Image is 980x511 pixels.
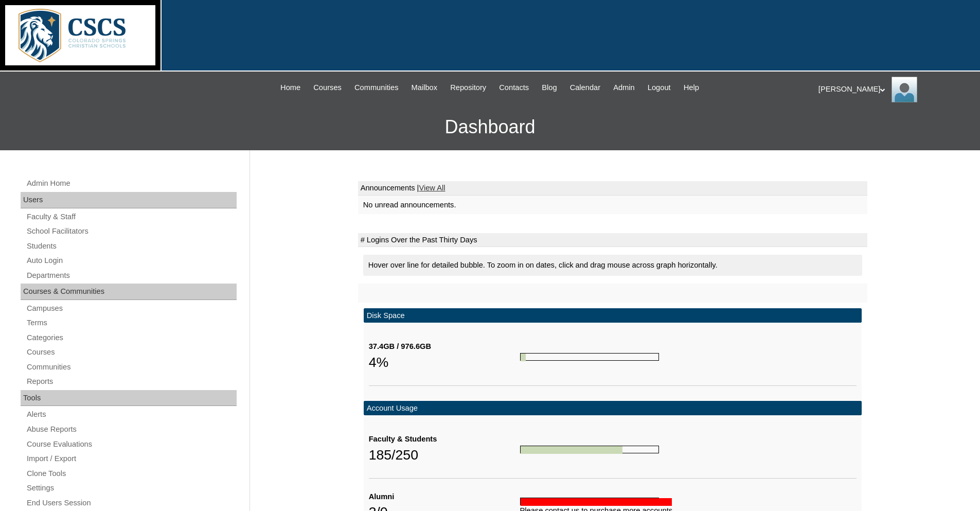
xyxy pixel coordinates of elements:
a: Mailbox [406,82,443,94]
a: Alerts [26,408,237,421]
a: Admin [608,82,640,94]
div: Tools [21,390,237,407]
td: Announcements | [358,181,867,196]
span: Blog [542,82,557,94]
span: Contacts [499,82,529,94]
div: Users [21,192,237,208]
a: Repository [445,82,491,94]
a: Abuse Reports [26,423,237,436]
a: Clone Tools [26,467,237,480]
h3: Dashboard [5,104,975,150]
td: No unread announcements. [358,196,867,215]
a: Contacts [494,82,534,94]
a: Courses [26,346,237,359]
span: Help [684,82,699,94]
a: Calendar [565,82,605,94]
div: 37.4GB / 976.6GB [369,341,520,352]
div: [PERSON_NAME] [818,77,970,102]
span: Mailbox [412,82,438,94]
span: Courses [313,82,342,94]
a: Faculty & Staff [26,210,237,223]
span: Home [280,82,300,94]
a: Admin Home [26,177,237,190]
span: Calendar [570,82,600,94]
td: # Logins Over the Past Thirty Days [358,233,867,248]
a: Terms [26,316,237,329]
td: Account Usage [364,401,862,416]
div: Courses & Communities [21,284,237,300]
span: Admin [613,82,635,94]
div: Faculty & Students [369,434,520,445]
a: Students [26,240,237,253]
a: School Facilitators [26,225,237,238]
a: Communities [26,361,237,374]
a: End Users Session [26,497,237,509]
a: Communities [349,82,404,94]
a: Logout [643,82,676,94]
a: Campuses [26,302,237,315]
a: Categories [26,331,237,344]
div: 185/250 [369,445,520,465]
div: 4% [369,352,520,373]
a: Settings [26,482,237,495]
a: View All [419,184,445,192]
a: Departments [26,269,237,282]
td: Disk Space [364,308,862,323]
span: Repository [450,82,486,94]
img: logo-white.png [5,5,155,65]
a: Courses [308,82,347,94]
a: Blog [537,82,562,94]
a: Auto Login [26,254,237,267]
a: Course Evaluations [26,438,237,451]
span: Communities [354,82,399,94]
span: Logout [648,82,671,94]
a: Home [275,82,306,94]
a: Import / Export [26,452,237,465]
div: Hover over line for detailed bubble. To zoom in on dates, click and drag mouse across graph horiz... [363,255,862,276]
img: Nicole Ditoro [892,77,917,102]
div: Alumni [369,491,520,502]
a: Help [679,82,704,94]
a: Reports [26,375,237,388]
